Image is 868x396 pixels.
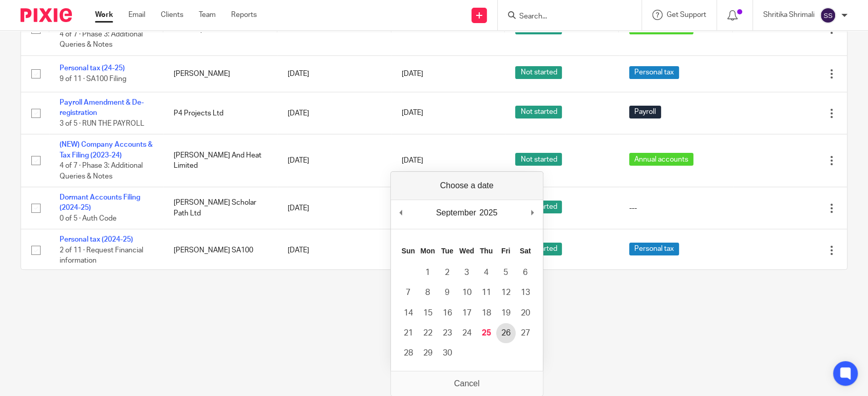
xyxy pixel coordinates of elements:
a: (NEW) Company Accounts & Tax Filing (2023-24) [60,141,153,159]
span: 3 of 5 · RUN THE PAYROLL [60,120,144,127]
button: 29 [418,343,438,363]
a: Clients [161,10,183,20]
abbr: Monday [420,247,435,255]
span: 0 of 5 · Auth Code [60,215,117,222]
button: 25 [477,323,496,343]
button: 12 [496,283,516,303]
a: Email [128,10,145,20]
div: --- [629,203,723,213]
a: Team [199,10,216,20]
div: September [435,205,478,221]
button: 11 [477,283,496,303]
span: Payroll [629,106,661,118]
span: Annual accounts [629,153,693,166]
p: Shritika Shrimali [763,10,815,20]
button: 17 [457,303,477,323]
button: 26 [496,323,516,343]
button: 23 [438,323,457,343]
abbr: Friday [501,247,511,255]
td: [DATE] [277,134,391,187]
button: 8 [418,283,438,303]
td: [DATE] [277,92,391,134]
button: 28 [399,343,418,363]
button: 27 [516,323,535,343]
span: 4 of 7 · Phase 3: Additional Queries & Notes [60,162,143,180]
button: 2 [438,263,457,283]
a: Personal tax (2024-25) [60,236,133,243]
button: 5 [496,263,516,283]
abbr: Thursday [480,247,493,255]
button: 30 [438,343,457,363]
button: 1 [418,263,438,283]
a: Personal tax (24-25) [60,65,125,72]
button: 22 [418,323,438,343]
button: 6 [516,263,535,283]
input: Search [518,12,611,22]
span: 2 of 11 · Request Financial information [60,247,143,265]
td: [PERSON_NAME] [163,55,277,92]
span: 9 of 11 · SA100 Filing [60,75,126,83]
button: Next Month [527,205,538,221]
button: 18 [477,303,496,323]
button: 21 [399,323,418,343]
button: 10 [457,283,477,303]
a: Dormant Accounts Filing (2024-25) [60,194,140,211]
button: 3 [457,263,477,283]
td: P4 Projects Ltd [163,92,277,134]
td: [DATE] [277,229,391,271]
abbr: Wednesday [459,247,474,255]
button: 7 [399,283,418,303]
abbr: Saturday [520,247,531,255]
span: Personal tax [629,66,679,79]
span: [DATE] [402,157,423,164]
td: [PERSON_NAME] SA100 [163,229,277,271]
img: Pixie [21,8,72,22]
td: [DATE] [277,187,391,229]
span: [DATE] [402,26,423,33]
button: 9 [438,283,457,303]
div: 2025 [478,205,499,221]
button: 20 [516,303,535,323]
button: Previous Month [396,205,406,221]
abbr: Tuesday [441,247,454,255]
button: 16 [438,303,457,323]
td: [DATE] [277,55,391,92]
span: [DATE] [402,70,423,77]
a: Work [95,10,113,20]
img: svg%3E [820,7,836,24]
abbr: Sunday [402,247,415,255]
button: 19 [496,303,516,323]
button: 13 [516,283,535,303]
span: Get Support [667,11,706,18]
a: Payroll Amendment & De-registration [60,99,144,116]
span: [DATE] [402,110,423,117]
button: 15 [418,303,438,323]
span: Not started [515,66,562,79]
td: [PERSON_NAME] And Heat Limited [163,134,277,187]
a: Reports [231,10,257,20]
button: 4 [477,263,496,283]
td: [PERSON_NAME] Scholar Path Ltd [163,187,277,229]
span: Not started [515,153,562,166]
button: 24 [457,323,477,343]
span: Not started [515,106,562,118]
button: 14 [399,303,418,323]
span: Personal tax [629,243,679,255]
